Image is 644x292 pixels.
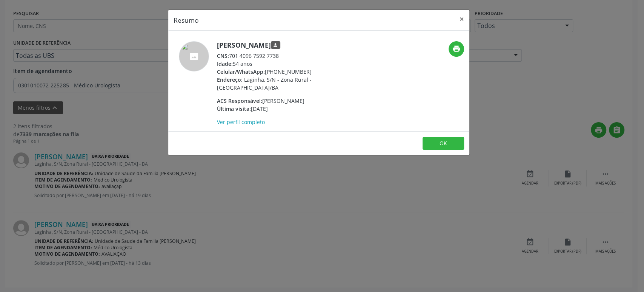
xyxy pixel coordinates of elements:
i: print [452,45,460,53]
span: CNS: [217,52,229,59]
span: ACS Responsável: [217,97,262,104]
button: Close [454,10,469,28]
div: [PERSON_NAME] [217,97,364,105]
button: OK [423,137,464,150]
i: person [273,42,278,48]
div: 701 4096 7592 7738 [217,52,364,60]
h5: Resumo [174,15,199,25]
span: Última visita: [217,105,251,112]
div: [DATE] [217,105,364,113]
span: Laginha, S/N - Zona Rural - [GEOGRAPHIC_DATA]/BA [217,76,312,91]
div: [PHONE_NUMBER] [217,68,364,76]
button: print [449,41,464,57]
img: accompaniment [179,41,209,71]
span: Idade: [217,60,233,67]
h5: [PERSON_NAME] [217,41,364,49]
div: 54 anos [217,60,364,68]
a: Ver perfil completo [217,118,265,126]
span: Celular/WhatsApp: [217,68,265,75]
span: Endereço: [217,76,243,83]
span: Responsável [271,41,280,49]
